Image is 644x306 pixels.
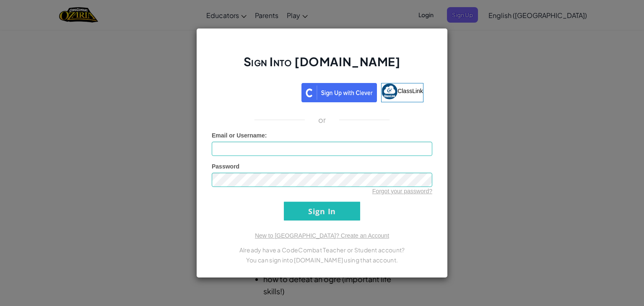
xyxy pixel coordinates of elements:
p: You can sign into [DOMAIN_NAME] using that account. [212,255,432,265]
span: Email or Username [212,132,265,139]
iframe: Sign in with Google Button [216,82,301,101]
a: New to [GEOGRAPHIC_DATA]? Create an Account [255,232,389,239]
a: Forgot your password? [372,188,432,194]
p: or [318,115,326,125]
h2: Sign Into [DOMAIN_NAME] [212,54,432,78]
img: classlink-logo-small.png [382,83,397,99]
input: Sign In [284,202,360,220]
img: clever_sso_button@2x.png [301,83,377,102]
p: Already have a CodeCombat Teacher or Student account? [212,245,432,255]
span: Password [212,163,239,170]
label: : [212,131,267,140]
span: ClassLink [397,88,423,94]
